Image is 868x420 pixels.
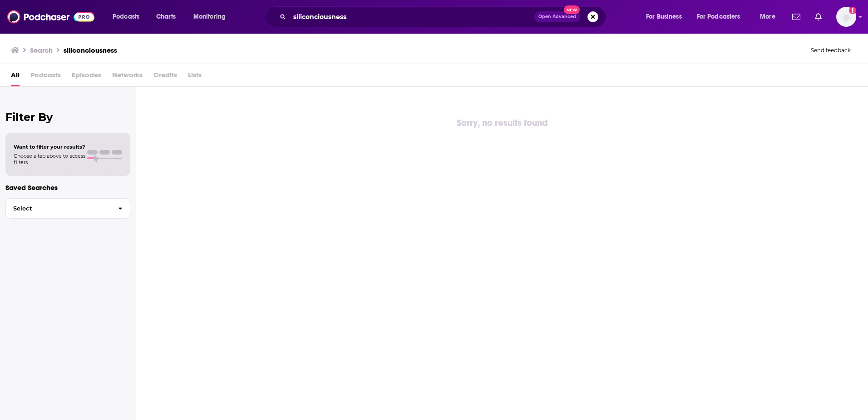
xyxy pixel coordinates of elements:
[106,10,151,24] button: open menu
[754,10,787,24] button: open menu
[691,10,754,24] button: open menu
[187,10,237,24] button: open menu
[6,205,111,211] span: Select
[538,15,576,19] span: Open Advanced
[30,46,53,55] h3: Search
[5,198,130,219] button: Select
[7,8,94,25] img: Podchaser - Follow, Share and Rate Podcasts
[760,10,775,23] span: More
[153,68,177,86] span: Credits
[5,183,130,192] p: Saved Searches
[188,68,202,86] span: Lists
[836,7,856,27] span: Logged in as WE_Broadcast
[534,11,580,22] button: Open AdvancedNew
[136,116,868,130] div: Sorry, no results found
[640,10,693,24] button: open menu
[30,68,61,86] span: Podcasts
[64,46,117,55] h3: siliconciousness
[14,153,85,165] span: Choose a tab above to access filters.
[113,10,139,23] span: Podcasts
[646,10,682,23] span: For Business
[273,6,615,27] div: Search podcasts, credits, & more...
[72,68,101,86] span: Episodes
[849,7,856,14] svg: Add a profile image
[697,10,740,23] span: For Podcasters
[150,10,181,24] a: Charts
[193,10,226,23] span: Monitoring
[112,68,143,86] span: Networks
[14,144,85,150] span: Want to filter your results?
[808,46,853,54] button: Send feedback
[811,9,825,25] a: Show notifications dropdown
[156,10,176,23] span: Charts
[836,7,856,27] img: User Profile
[290,10,534,24] input: Search podcasts, credits, & more...
[836,7,856,27] button: Show profile menu
[5,110,130,124] h2: Filter By
[11,68,20,86] a: All
[789,9,804,25] a: Show notifications dropdown
[564,5,580,14] span: New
